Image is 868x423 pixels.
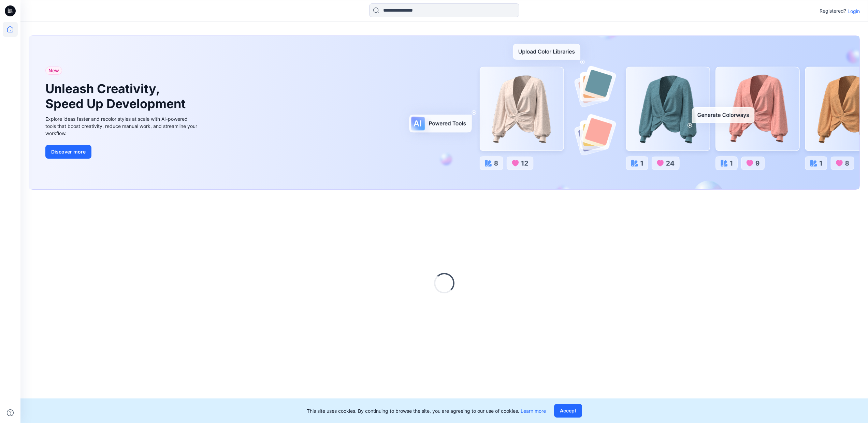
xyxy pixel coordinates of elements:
[45,145,199,159] a: Discover more
[848,8,860,15] p: Login
[45,145,91,159] button: Discover more
[521,408,546,414] a: Learn more
[307,407,546,414] p: This site uses cookies. By continuing to browse the site, you are agreeing to our use of cookies.
[45,115,199,137] div: Explore ideas faster and recolor styles at scale with AI-powered tools that boost creativity, red...
[554,404,582,418] button: Accept
[48,67,59,75] span: New
[820,7,846,15] p: Registered?
[45,82,189,111] h1: Unleash Creativity, Speed Up Development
